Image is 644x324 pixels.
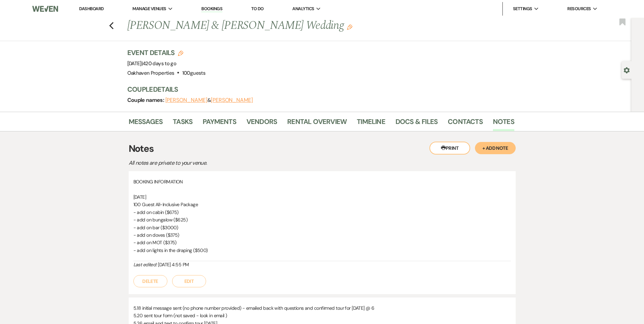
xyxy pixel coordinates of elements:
button: Open lead details [624,67,630,73]
span: 100 guests [182,70,205,76]
p: - add on bungalow ($625) [133,216,511,223]
button: [PERSON_NAME] [165,97,207,103]
a: Vendors [246,116,277,131]
span: [DATE] [127,60,177,67]
a: Notes [493,116,514,131]
p: 5.18 initial message sent (no phone number provided) - emailed back with questions and confirmed ... [133,304,511,312]
span: Manage Venues [132,5,166,12]
button: Edit [172,275,206,287]
button: Edit [347,24,352,30]
button: + Add Note [475,142,516,154]
span: Analytics [292,5,314,12]
h3: Couple Details [127,85,508,94]
a: Timeline [357,116,385,131]
span: 420 days to go [143,60,176,67]
a: Contacts [448,116,483,131]
a: To Do [251,6,264,12]
a: Rental Overview [287,116,347,131]
button: Delete [133,275,167,287]
button: [PERSON_NAME] [211,97,253,103]
p: All notes are private to your venue. [129,159,366,167]
h3: Notes [129,142,516,156]
span: Settings [513,5,532,12]
h3: Event Details [127,48,205,57]
i: Last edited: [133,262,157,268]
a: Tasks [173,116,192,131]
p: - add on lights in the draping ($500) [133,247,511,254]
p: - add on bar ($3000) [133,224,511,231]
span: Oakhaven Properties [127,70,174,76]
a: Bookings [201,6,222,12]
p: - add on MOT ($375) [133,239,511,246]
span: Resources [567,5,591,12]
div: [DATE] 4:55 PM [133,261,511,268]
p: - add on doves ($375) [133,231,511,239]
span: | [142,60,176,67]
span: Couple names: [127,96,165,104]
a: Dashboard [79,6,104,12]
span: & [165,97,253,104]
img: Weven Logo [32,2,58,16]
a: Messages [129,116,163,131]
a: Docs & Files [395,116,438,131]
p: - add on cabin ($675) [133,209,511,216]
p: BOOKING INFORMATION [133,178,511,185]
a: Payments [203,116,236,131]
p: 5.20 sent tour form (not saved - look in email ) [133,312,511,319]
h1: [PERSON_NAME] & [PERSON_NAME] Wedding [127,18,431,34]
p: [DATE] [133,193,511,201]
p: 100 Guest All-Inclusive Package [133,201,511,208]
button: Print [429,142,470,155]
